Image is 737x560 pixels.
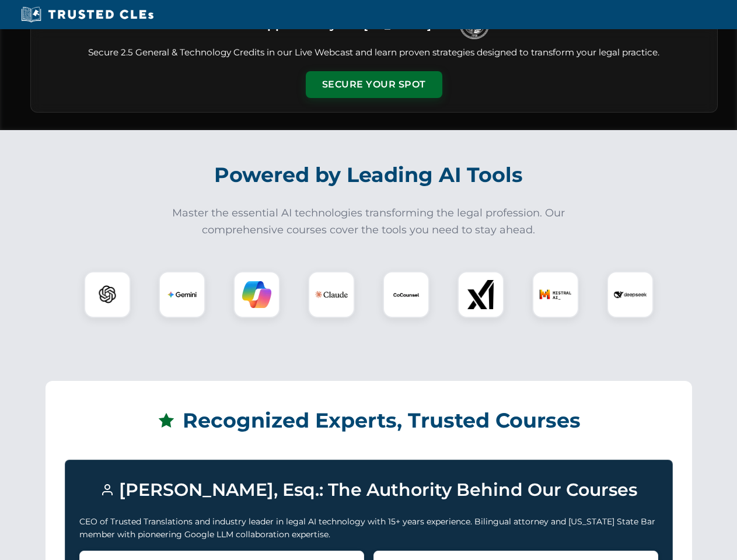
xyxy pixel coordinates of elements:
[242,280,271,309] img: Copilot Logo
[84,271,131,318] div: ChatGPT
[159,271,205,318] div: Gemini
[165,205,573,239] p: Master the essential AI technologies transforming the legal profession. Our comprehensive courses...
[18,6,157,23] img: Trusted CLEs
[46,155,692,195] h2: Powered by Leading AI Tools
[65,400,673,441] h2: Recognized Experts, Trusted Courses
[45,46,703,60] p: Secure 2.5 General & Technology Credits in our Live Webcast and learn proven strategies designed ...
[233,271,280,318] div: Copilot
[315,278,348,311] img: Claude Logo
[614,278,647,311] img: DeepSeek Logo
[457,271,504,318] div: xAI
[392,280,421,309] img: CoCounsel Logo
[539,278,572,311] img: Mistral AI Logo
[167,280,197,309] img: Gemini Logo
[607,271,654,318] div: DeepSeek
[383,271,429,318] div: CoCounsel
[79,515,658,541] p: CEO of Trusted Translations and industry leader in legal AI technology with 15+ years experience....
[90,278,124,311] img: ChatGPT Logo
[466,280,495,309] img: xAI Logo
[532,271,579,318] div: Mistral AI
[308,271,355,318] div: Claude
[79,474,658,506] h3: [PERSON_NAME], Esq.: The Authority Behind Our Courses
[306,71,442,98] button: Secure Your Spot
